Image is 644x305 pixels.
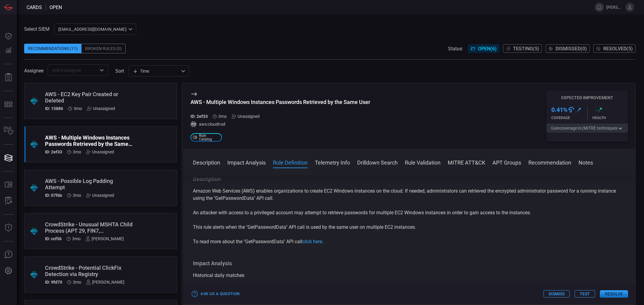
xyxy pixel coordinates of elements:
[45,193,62,198] h5: ID: 07fde
[1,97,16,112] button: MITRE - Detection Posture
[302,239,323,244] a: click here.
[1,43,16,58] button: Detections
[24,68,43,74] span: Assignee
[503,44,542,53] button: Testing(5)
[556,46,587,52] span: Dismissed ( 0 )
[45,91,133,104] div: AWS - EC2 Key Pair Created or Deleted
[218,114,227,119] span: Jul 16, 2025 5:21 PM
[592,116,628,120] div: Health
[478,46,497,52] span: Open ( 6 )
[513,46,539,52] span: Testing ( 5 )
[45,236,62,241] h5: ID: ccf56
[45,106,63,111] h5: ID: 15886
[58,26,127,32] p: [EMAIL_ADDRESS][DOMAIN_NAME]
[193,238,626,245] p: To read more about the "GetPasswordData" API call
[45,221,133,234] div: CrowdStrike - Unusual MSHTA Child Process (APT 29, FIN7, Muddy Waters)
[448,46,463,52] span: Status:
[546,95,628,100] h5: Expected Improvement
[581,126,584,130] span: 2
[1,70,16,85] button: Reports
[45,280,62,285] h5: ID: 9fd70
[98,66,106,74] button: Open
[315,159,350,166] button: Telemetry Info
[232,114,260,119] div: Unassigned
[87,106,115,111] div: Unassigned
[227,159,266,166] button: Impact Analysis
[193,187,626,202] p: Amazon Web Services (AWS) enables organizations to create EC2 Windows instances on the cloud. If ...
[50,66,96,74] input: Select assignee
[191,289,241,299] button: Ask Us a Question
[73,149,81,154] span: Jul 16, 2025 5:21 PM
[199,134,219,141] span: Rule Catalog
[193,209,626,216] p: An attacker with access to a privileged account may attempt to retrieve passwords for multiple EC...
[45,178,133,190] div: AWS - Possible Log Padding Attempt
[600,290,628,297] button: Resolve
[74,106,82,111] span: Jul 16, 2025 5:21 PM
[1,151,16,165] button: Cards
[45,134,133,147] div: AWS - Multiple Windows Instances Passwords Retrieved by the Same User
[546,124,628,133] button: Gaincoverage in2MITRE techniques
[575,290,595,297] button: Test
[1,247,16,262] button: Ask Us A Question
[86,193,114,198] div: Unassigned
[133,68,179,74] div: Time
[1,221,16,235] button: Threat Intelligence
[24,44,82,53] div: Recommendations (11)
[191,99,370,105] div: AWS - Multiple Windows Instances Passwords Retrieved by the Same User
[468,44,499,53] button: Open(6)
[543,290,570,297] button: Dismiss
[528,159,571,166] button: Recommendation
[1,264,16,278] button: Preferences
[24,26,50,32] label: Select SIEM
[45,149,62,154] h5: ID: 2ef33
[546,44,590,53] button: Dismissed(0)
[603,46,633,52] span: Resolved ( 5 )
[191,121,370,127] div: aws:cloudtrail
[45,265,133,277] div: CrowdStrike - Potential ClickFix Detection via Registry
[273,159,308,166] button: Rule Definition
[27,5,42,10] span: Cards
[82,44,126,53] div: Broken Rules (0)
[551,116,587,120] div: Coverage
[50,5,62,10] span: open
[193,272,626,279] div: Historical daily matches
[606,5,623,10] span: [PERSON_NAME].jadhav
[551,106,568,113] h3: 0.41 %
[448,159,485,166] button: MITRE ATT&CK
[593,44,636,53] button: Resolved(5)
[578,159,593,166] button: Notes
[1,178,16,192] button: Rule Catalog
[115,68,124,74] label: sort
[193,224,626,231] p: This rule alerts when the "GetPasswordData" API call is used by the same user on multiple EC2 ins...
[357,159,398,166] button: Drilldown Search
[86,149,114,154] div: Unassigned
[73,193,81,198] span: Jul 16, 2025 5:21 PM
[191,114,208,119] h5: ID: 2ef33
[405,159,441,166] button: Rule Validation
[72,236,81,241] span: Jul 09, 2025 1:38 PM
[193,159,220,166] button: Description
[1,29,16,43] button: Dashboard
[492,159,521,166] button: APT Groups
[85,236,124,241] div: [PERSON_NAME]
[73,280,81,285] span: Jul 09, 2025 1:36 PM
[1,124,16,138] button: Inventory
[86,280,124,285] div: [PERSON_NAME]
[193,260,626,267] h3: Impact Analysis
[1,194,16,208] button: ALERT ANALYSIS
